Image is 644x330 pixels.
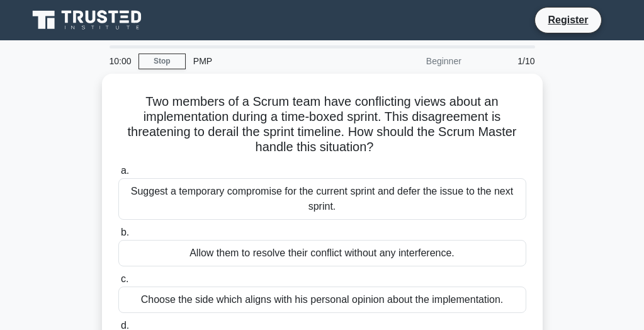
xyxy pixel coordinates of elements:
[540,12,596,28] a: Register
[138,54,186,69] a: Stop
[469,48,543,74] div: 1/10
[102,48,138,74] div: 10:00
[117,94,528,156] h5: Two members of a Scrum team have conflicting views about an implementation during a time-boxed sp...
[121,165,129,176] span: a.
[118,287,526,313] div: Choose the side which aligns with his personal opinion about the implementation.
[118,240,526,266] div: Allow them to resolve their conflict without any interference.
[118,178,526,220] div: Suggest a temporary compromise for the current sprint and defer the issue to the next sprint.
[121,273,128,284] span: c.
[121,227,129,237] span: b.
[186,48,359,74] div: PMP
[359,48,469,74] div: Beginner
